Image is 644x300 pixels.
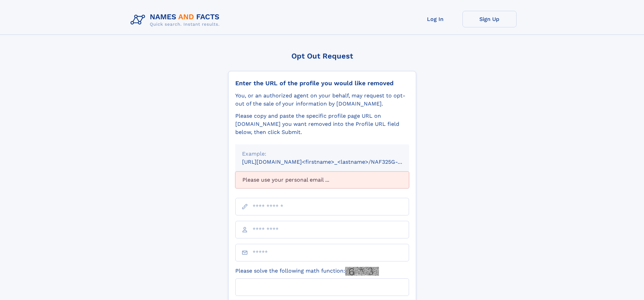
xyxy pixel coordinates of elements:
label: Please solve the following math function: [235,267,379,276]
div: Please copy and paste the specific profile page URL on [DOMAIN_NAME] you want removed into the Pr... [235,112,409,136]
a: Sign Up [462,11,517,27]
small: [URL][DOMAIN_NAME]<firstname>_<lastname>/NAF325G-xxxxxxxx [242,159,422,165]
a: Log In [408,11,462,27]
div: Example: [242,150,402,158]
div: Enter the URL of the profile you would like removed [235,79,409,87]
div: Please use your personal email ... [235,171,409,188]
div: You, or an authorized agent on your behalf, may request to opt-out of the sale of your informatio... [235,92,409,108]
div: Opt Out Request [228,52,416,60]
img: Logo Names and Facts [128,11,225,29]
